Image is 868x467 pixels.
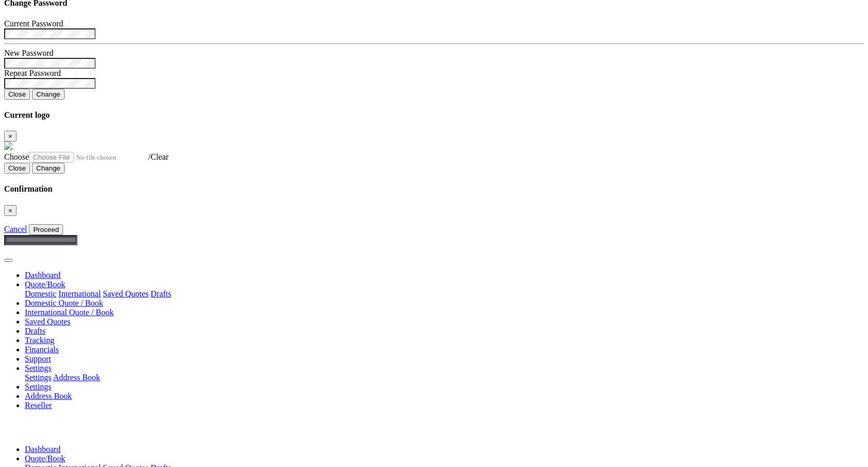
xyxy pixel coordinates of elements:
button: Change [32,163,65,174]
a: International Quote / Book [25,308,114,317]
a: Drafts [151,289,172,298]
a: Settings [25,364,52,372]
button: Close [4,131,17,142]
a: Clear [150,152,168,161]
img: GetCustomerLogo [4,142,12,150]
a: Saved Quotes [103,289,148,298]
label: New Password [4,49,54,57]
a: Domestic [25,289,56,298]
h4: Current logo [4,111,864,120]
a: Address Book [53,373,100,382]
a: Reseller [25,401,52,410]
a: Drafts [25,326,45,335]
button: Close [4,163,30,174]
a: International [58,289,101,298]
label: Current Password [4,19,63,28]
a: Saved Quotes [25,317,70,326]
a: Settings [25,373,52,382]
a: Dashboard [25,445,60,454]
button: Close [4,205,17,216]
label: Repeat Password [4,69,61,77]
div: Quote/Book [25,289,864,299]
a: Support [25,354,51,363]
button: Proceed [29,224,63,235]
button: Change [32,89,65,100]
a: Settings [25,382,52,391]
a: Cancel [4,225,27,233]
a: Choose [4,152,148,161]
a: Financials [25,345,59,354]
a: Quote/Book [25,280,65,289]
a: Address Book [25,392,72,400]
div: / [4,152,864,163]
span: × [8,132,12,140]
a: Quote/Book [25,454,65,463]
button: Toggle navigation [4,259,12,262]
button: Close [4,89,30,100]
a: Tracking [25,336,54,345]
a: Dashboard [25,271,60,279]
a: Domestic Quote / Book [25,299,103,307]
h4: Confirmation [4,184,864,194]
div: Quote/Book [25,373,864,382]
